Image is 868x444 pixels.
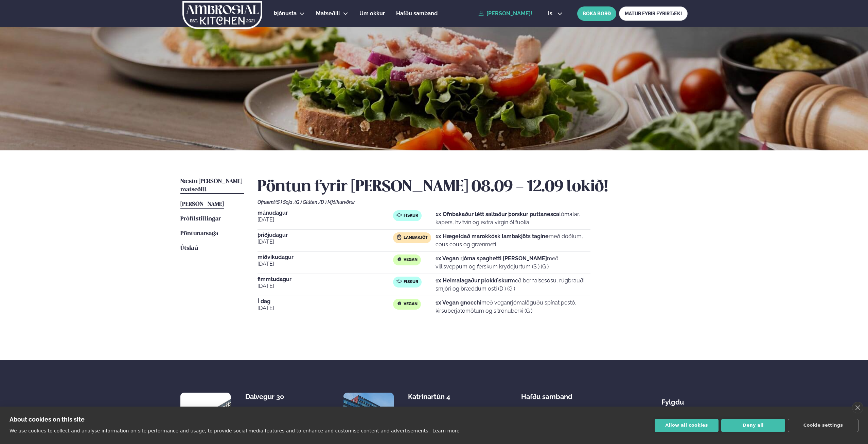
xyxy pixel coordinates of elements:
[521,387,572,401] span: Hafðu samband
[436,210,590,227] p: tómatar, kapers, hvítvín og extra virgin ólífuolía
[245,393,299,401] div: Dalvegur 30
[436,277,590,293] p: með bernaisesósu, rúgbrauði, smjöri og bræddum osti (D ) (G )
[180,178,244,194] a: Næstu [PERSON_NAME] matseðill
[404,301,418,307] span: Vegan
[721,419,785,432] button: Deny all
[258,282,393,290] span: [DATE]
[245,406,299,422] div: [STREET_ADDRESS], [GEOGRAPHIC_DATA]
[180,231,218,236] span: Pöntunarsaga
[661,393,688,414] div: Fylgdu okkur
[543,11,568,16] button: is
[404,213,418,218] span: Fiskur
[274,10,297,17] span: Þjónusta
[436,233,549,240] strong: 1x Hægeldað marokkósk lambakjöts tagine
[408,393,462,401] div: Katrínartún 4
[180,245,198,251] span: Útskrá
[180,215,221,223] a: Prófílstillingar
[436,255,547,262] strong: 1x Vegan rjóma spaghetti [PERSON_NAME]
[404,257,418,263] span: Vegan
[316,10,340,18] a: Matseðill
[436,232,590,249] p: með döðlum, cous cous og grænmeti
[180,216,221,222] span: Prófílstillingar
[258,216,393,224] span: [DATE]
[852,402,863,413] a: close
[436,211,559,217] strong: 1x Ofnbakaður létt saltaður þorskur puttanesca
[396,212,402,218] img: fish.svg
[788,419,858,432] button: Cookie settings
[180,201,224,207] span: [PERSON_NAME]
[258,299,393,304] span: Í dag
[276,199,295,205] span: (S ) Soja ,
[404,235,428,241] span: Lambakjöt
[436,277,510,284] strong: 1x Heimalagaður plokkfiskur
[396,279,402,284] img: fish.svg
[10,416,85,423] strong: About cookies on this site
[258,277,393,282] span: fimmtudagur
[396,301,402,306] img: Vegan.svg
[432,428,460,433] a: Learn more
[521,405,603,429] a: [PERSON_NAME][EMAIL_ADDRESS][DOMAIN_NAME]
[396,234,402,240] img: Lamb.svg
[180,244,198,252] a: Útskrá
[258,232,393,238] span: þriðjudagur
[343,393,394,443] img: image alt
[396,10,438,17] span: Hafðu samband
[180,230,218,238] a: Pöntunarsaga
[258,199,688,205] div: Ofnæmi:
[619,6,688,21] a: MATUR FYRIR FYRIRTÆKI
[404,279,418,285] span: Fiskur
[359,10,385,18] a: Um okkur
[436,299,481,306] strong: 1x Vegan gnocchi
[258,210,393,216] span: mánudagur
[396,257,402,262] img: Vegan.svg
[436,254,590,271] p: með villisveppum og ferskum kryddjurtum (S ) (G )
[295,199,319,205] span: (G ) Glúten ,
[408,406,462,422] div: [STREET_ADDRESS], [GEOGRAPHIC_DATA]
[182,1,263,29] img: logo
[396,10,438,18] a: Hafðu samband
[319,199,355,205] span: (D ) Mjólkurvörur
[577,6,616,21] button: BÓKA BORÐ
[478,11,532,17] a: [PERSON_NAME]!
[258,254,393,260] span: miðvikudagur
[436,299,590,315] p: með veganrjómalöguðu spínat pestó, kirsuberjatómötum og sítrónuberki (G )
[258,260,393,268] span: [DATE]
[10,428,430,433] p: We use cookies to collect and analyse information on site performance and usage, to provide socia...
[180,200,224,209] a: [PERSON_NAME]
[258,178,688,197] h2: Pöntun fyrir [PERSON_NAME] 08.09 - 12.09 lokið!
[258,304,393,312] span: [DATE]
[655,419,719,432] button: Allow all cookies
[180,179,242,193] span: Næstu [PERSON_NAME] matseðill
[258,238,393,246] span: [DATE]
[180,393,231,443] img: image alt
[359,10,385,17] span: Um okkur
[274,10,297,18] a: Þjónusta
[548,11,554,16] span: is
[316,10,340,17] span: Matseðill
